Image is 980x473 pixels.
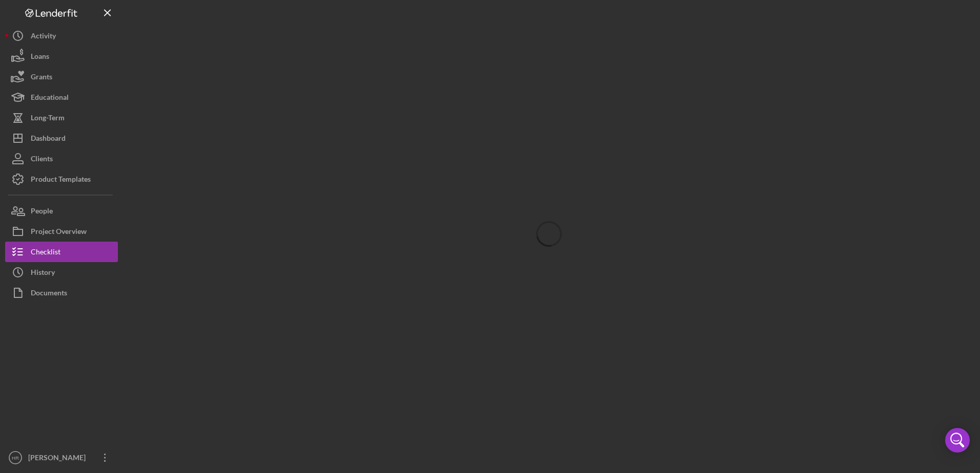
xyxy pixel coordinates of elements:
div: Open Intercom Messenger [945,428,970,453]
div: Grants [31,67,52,90]
div: [PERSON_NAME] [26,447,92,470]
button: Activity [5,26,118,46]
div: Clients [31,148,53,171]
div: Educational [31,87,69,110]
div: Documents [31,283,67,306]
button: Educational [5,87,118,107]
button: Documents [5,283,118,303]
button: Dashboard [5,128,118,148]
div: History [31,262,55,285]
button: Long-Term [5,107,118,128]
div: Product Templates [31,169,91,192]
button: Project Overview [5,221,118,242]
button: People [5,201,118,221]
div: Long-Term [31,107,65,131]
div: Activity [31,26,56,49]
div: Project Overview [31,221,87,244]
button: HR[PERSON_NAME] [5,447,118,468]
button: Checklist [5,242,118,262]
div: Checklist [31,242,60,265]
button: Grants [5,67,118,87]
button: History [5,262,118,283]
div: People [31,201,53,224]
div: Dashboard [31,128,66,151]
button: Loans [5,46,118,67]
button: Clients [5,148,118,169]
div: Loans [31,46,49,69]
button: Product Templates [5,169,118,189]
text: HR [12,455,19,461]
